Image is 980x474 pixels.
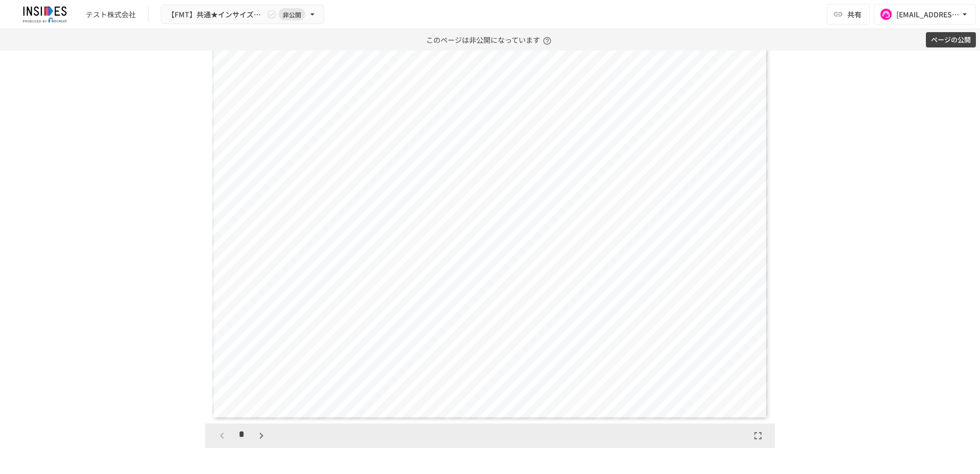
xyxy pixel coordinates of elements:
div: [EMAIL_ADDRESS][DOMAIN_NAME] [896,8,960,21]
button: 【FMT】共通★インサイズ概要非公開 [161,5,324,24]
button: [EMAIL_ADDRESS][DOMAIN_NAME] [874,4,976,24]
span: 共有 [847,9,862,20]
img: JmGSPSkPjKwBq77AtHmwC7bJguQHJlCRQfAXtnx4WuV [12,6,78,22]
div: Page 1 [205,31,775,423]
span: 非公開 [279,9,305,20]
p: このページは非公開になっています [426,29,554,51]
button: ページの公開 [926,32,976,48]
span: 【FMT】共通★インサイズ概要 [167,8,264,21]
div: テスト株式会社 [86,9,136,20]
button: 共有 [827,4,870,24]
